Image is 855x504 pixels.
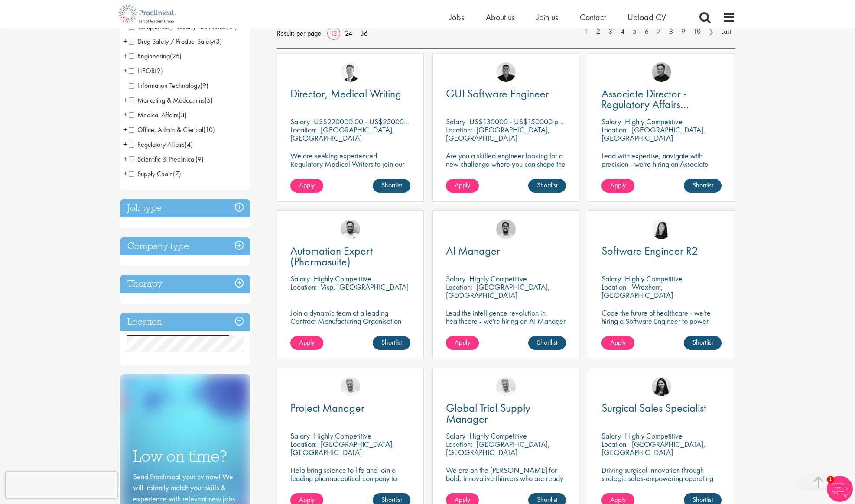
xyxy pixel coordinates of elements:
[601,336,634,350] a: Apply
[173,169,181,178] span: (7)
[170,52,182,61] span: (26)
[601,86,689,123] span: Associate Director - Regulatory Affairs Consultant
[129,96,213,105] span: Marketing & Medcomms
[652,62,671,82] img: Peter Duvall
[469,116,585,126] p: US$130000 - US$150000 per annum
[446,431,465,441] span: Salary
[580,12,606,23] a: Contact
[628,27,641,37] a: 5
[123,94,127,107] span: +
[290,88,410,99] a: Director, Medical Writing
[601,152,722,193] p: Lead with expertise, navigate with precision - we're hiring an Associate Director to shape regula...
[469,431,527,441] p: Highly Competitive
[536,12,558,23] a: Join us
[684,336,722,350] a: Shortlist
[321,282,409,292] p: Visp, [GEOGRAPHIC_DATA]
[601,125,628,135] span: Location:
[496,377,516,396] a: Joshua Bye
[627,12,666,23] span: Upload CV
[496,62,516,82] img: Christian Andersen
[205,96,213,105] span: (5)
[446,246,566,256] a: AI Manager
[179,110,187,120] span: (3)
[601,439,628,449] span: Location:
[446,116,465,126] span: Salary
[123,49,127,62] span: +
[604,27,617,37] a: 3
[652,377,671,396] img: Indre Stankeviciute
[290,431,310,441] span: Salary
[129,81,208,90] span: Information Technology
[373,336,410,350] a: Shortlist
[601,179,634,193] a: Apply
[133,448,237,465] h3: Low on time?
[277,27,321,40] span: Results per page
[652,220,671,239] img: Numhom Sudsok
[496,220,516,239] img: Timothy Deschamps
[665,27,677,37] a: 8
[601,282,673,300] p: Wrexham, [GEOGRAPHIC_DATA]
[446,282,472,292] span: Location:
[129,52,170,61] span: Engineering
[610,181,626,190] span: Apply
[601,401,706,415] span: Surgical Sales Specialist
[290,179,323,193] a: Apply
[717,27,735,37] a: Last
[314,431,371,441] p: Highly Competitive
[203,125,215,134] span: (10)
[129,140,193,149] span: Regulatory Affairs
[290,243,373,269] span: Automation Expert (Pharmasuite)
[446,439,472,449] span: Location:
[123,64,127,77] span: +
[120,313,250,331] h3: Location
[469,274,527,284] p: Highly Competitive
[129,66,155,75] span: HEOR
[601,466,722,499] p: Driving surgical innovation through strategic sales-empowering operating rooms with cutting-edge ...
[123,167,127,180] span: +
[129,110,179,120] span: Medical Affairs
[6,472,117,498] iframe: reCAPTCHA
[129,110,187,120] span: Medical Affairs
[290,282,317,292] span: Location:
[684,179,722,193] a: Shortlist
[446,274,465,284] span: Salary
[129,155,195,164] span: Scientific & Preclinical
[341,62,360,82] a: George Watson
[677,27,689,37] a: 9
[528,179,566,193] a: Shortlist
[653,27,665,37] a: 7
[601,116,621,126] span: Salary
[129,125,203,134] span: Office, Admin & Clerical
[290,403,410,414] a: Project Manager
[486,12,515,23] a: About us
[827,476,853,502] img: Chatbot
[446,282,550,300] p: [GEOGRAPHIC_DATA], [GEOGRAPHIC_DATA]
[123,152,127,165] span: +
[120,237,250,255] div: Company type
[290,86,401,101] span: Director, Medical Writing
[290,439,394,457] p: [GEOGRAPHIC_DATA], [GEOGRAPHIC_DATA]
[129,96,205,105] span: Marketing & Medcomms
[129,169,181,178] span: Supply Chain
[446,309,566,342] p: Lead the intelligence revolution in healthcare - we're hiring an AI Manager to transform patient ...
[601,403,722,414] a: Surgical Sales Specialist
[123,108,127,121] span: +
[601,243,698,258] span: Software Engineer R2
[299,338,315,347] span: Apply
[123,123,127,136] span: +
[601,309,722,342] p: Code the future of healthcare - we're hiring a Software Engineer to power innovation and precisio...
[601,125,705,143] p: [GEOGRAPHIC_DATA], [GEOGRAPHIC_DATA]
[446,403,566,424] a: Global Trial Supply Manager
[290,116,310,126] span: Salary
[446,125,550,143] p: [GEOGRAPHIC_DATA], [GEOGRAPHIC_DATA]
[625,116,683,126] p: Highly Competitive
[341,377,360,396] img: Joshua Bye
[446,439,550,457] p: [GEOGRAPHIC_DATA], [GEOGRAPHIC_DATA]
[455,338,470,347] span: Apply
[290,466,410,499] p: Help bring science to life and join a leading pharmaceutical company to play a key role in overse...
[357,29,371,38] a: 36
[129,37,214,46] span: Drug Safety / Product Safety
